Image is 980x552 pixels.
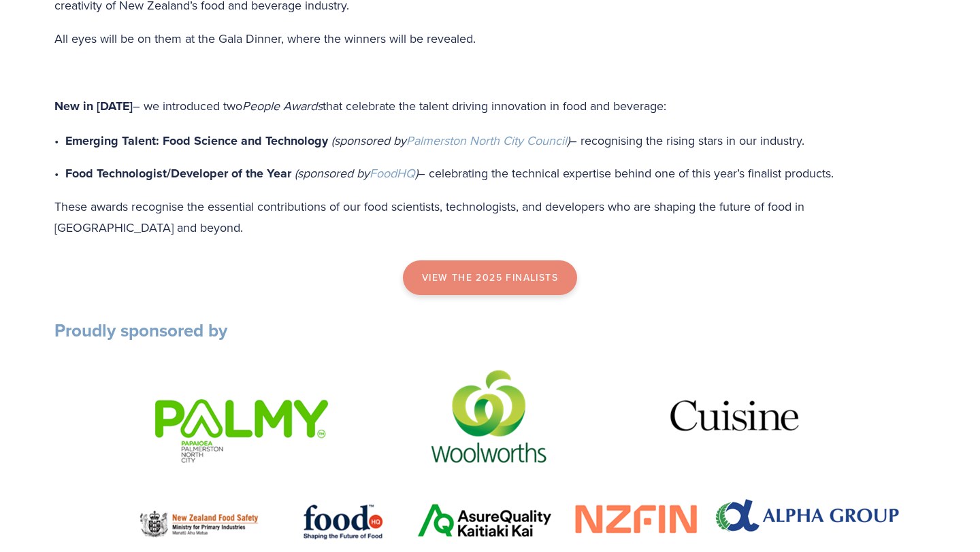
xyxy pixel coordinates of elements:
[370,165,415,182] a: FoodHQ
[65,130,926,152] p: – recognising the rising stars in our industry.
[54,196,926,239] p: These awards recognise the essential contributions of our food scientists, technologists, and dev...
[65,165,291,182] strong: Food Technologist/Developer of the Year
[65,132,328,150] strong: Emerging Talent: Food Science and Technology
[295,165,370,182] em: (sponsored by
[331,132,406,149] em: (sponsored by
[406,132,567,149] a: Palmerston North City Council
[65,162,926,185] p: – celebrating the technical expertise behind one of this year’s finalist products.
[54,95,926,118] p: – we introduced two that celebrate the talent driving innovation in food and beverage:
[54,97,133,115] strong: New in [DATE]
[567,132,570,149] em: )
[242,97,323,114] em: People Awards
[403,260,577,296] a: view the 2025 finalists
[415,165,418,182] em: )
[54,317,227,343] strong: Proudly sponsored by
[54,28,926,50] p: All eyes will be on them at the Gala Dinner, where the winners will be revealed.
